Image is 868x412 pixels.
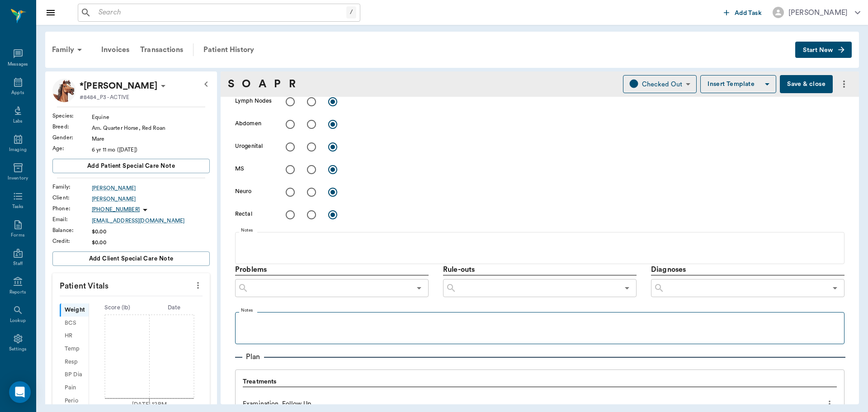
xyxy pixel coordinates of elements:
[52,251,210,266] button: Add client Special Care Note
[289,76,296,92] a: R
[60,369,89,382] div: BP Dia
[8,61,28,68] div: Messages
[60,342,89,355] div: Temp
[235,165,244,173] label: MS
[52,273,210,296] p: Patient Vitals
[822,396,837,412] button: more
[198,39,259,61] a: Patient History
[132,402,167,407] tspan: [DATE] 12PM
[241,227,253,234] label: Notes
[92,135,210,143] div: Mare
[241,308,253,314] label: Notes
[259,76,266,92] a: A
[191,278,205,293] button: more
[651,264,844,275] p: Diagnoses
[235,97,272,105] label: Lymph Nodes
[235,264,429,275] p: Problems
[780,75,833,93] button: Save & close
[42,4,60,22] button: Close drawer
[235,119,261,128] label: Abdomen
[274,76,281,92] a: P
[92,146,210,154] div: 6 yr 11 mo ([DATE])
[95,6,346,19] input: Search
[52,237,92,245] div: Credit :
[135,39,189,61] a: Transactions
[92,124,210,132] div: Am. Quarter Horse, Red Roan
[228,76,234,92] a: S
[8,175,28,182] div: Inventory
[60,303,89,317] div: Weight
[92,206,140,213] p: [PHONE_NUMBER]
[52,123,92,131] div: Breed :
[242,76,250,92] a: O
[80,79,158,93] p: *[PERSON_NAME]
[720,4,765,21] button: Add Task
[60,330,89,343] div: HR
[60,317,89,330] div: BCS
[235,210,252,218] label: Rectal
[346,6,356,19] div: /
[92,238,210,246] div: $0.00
[80,79,158,93] div: *Sunny Garner
[60,355,89,369] div: Resp
[80,93,129,101] p: #8484_P3 - ACTIVE
[642,79,683,90] div: Checked Out
[52,159,210,173] button: Add patient Special Care Note
[92,195,210,203] a: [PERSON_NAME]
[52,79,76,102] img: Profile Image
[52,226,92,234] div: Balance :
[11,232,24,239] div: Forms
[788,7,848,18] div: [PERSON_NAME]
[52,183,92,191] div: Family :
[243,399,311,409] p: Examination, Follow Up
[836,76,852,92] button: more
[60,394,89,407] div: Perio
[9,346,27,353] div: Settings
[52,194,92,202] div: Client :
[795,42,852,58] button: Start New
[235,142,263,150] label: Urogenital
[621,282,633,294] button: Open
[92,113,210,121] div: Equine
[146,303,203,312] div: Date
[60,381,89,394] div: Pain
[12,204,24,210] div: Tasks
[87,161,175,171] span: Add patient Special Care Note
[92,217,210,225] a: [EMAIL_ADDRESS][DOMAIN_NAME]
[700,75,776,93] button: Insert Template
[13,260,23,267] div: Staff
[52,133,92,142] div: Gender :
[413,282,425,294] button: Open
[9,289,26,296] div: Reports
[243,377,837,387] div: Treatments
[235,187,252,195] label: Neuro
[89,254,174,264] span: Add client Special Care Note
[52,204,92,213] div: Phone :
[13,118,23,125] div: Labs
[10,317,26,324] div: Lookup
[443,264,637,275] p: Rule-outs
[52,112,92,120] div: Species :
[765,4,868,21] button: [PERSON_NAME]
[9,381,31,403] div: Open Intercom Messenger
[92,184,210,192] a: [PERSON_NAME]
[47,39,90,61] div: Family
[9,147,27,153] div: Imaging
[52,215,92,223] div: Email :
[11,90,24,96] div: Appts
[829,282,841,294] button: Open
[96,39,135,61] a: Invoices
[92,227,210,236] div: $0.00
[89,303,146,312] div: Score ( lb )
[242,351,264,362] p: Plan
[52,144,92,152] div: Age :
